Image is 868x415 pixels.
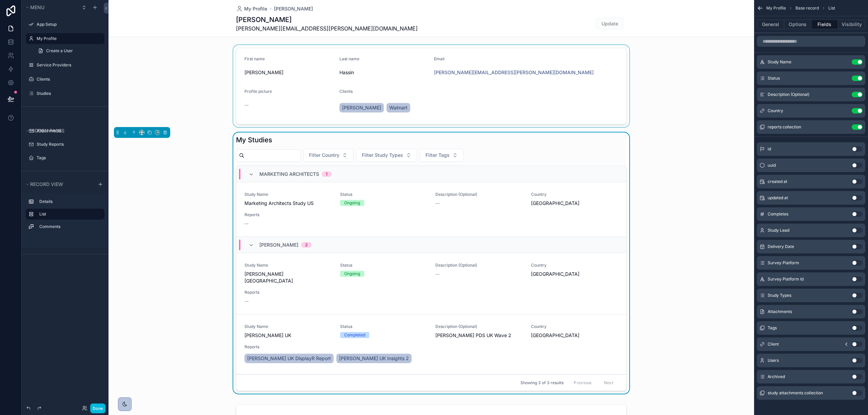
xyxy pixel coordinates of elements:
[768,228,789,233] span: Study Lead
[46,48,73,54] span: Create a User
[344,332,365,338] div: Completed
[435,332,523,339] span: [PERSON_NAME] PDS UK Wave 2
[236,182,626,237] a: Study NameMarketing Architects Study USStatusOngoingDescription (Optional)--Country[GEOGRAPHIC_DA...
[531,324,618,329] span: Country
[435,200,439,207] span: --
[244,271,332,284] span: [PERSON_NAME] [GEOGRAPHIC_DATA]
[520,380,564,386] span: Showing 3 of 3 results
[244,354,334,363] a: [PERSON_NAME] UK DisplayR Report
[37,128,100,133] label: Attachments
[339,355,409,362] span: [PERSON_NAME] UK Insights 2
[768,59,791,65] span: Study Name
[244,298,249,305] span: --
[768,92,809,97] span: Description (Optional)
[811,20,839,29] button: Fields
[244,200,332,207] span: Marketing Architects Study US
[344,200,360,206] div: Ongoing
[784,20,811,29] button: Options
[766,5,786,11] span: My Profile
[768,195,788,201] span: updated at
[259,242,298,248] span: [PERSON_NAME]
[37,36,100,41] label: My Profile
[531,192,618,197] span: Country
[39,211,99,217] label: List
[838,20,865,29] button: Visibility
[305,242,308,248] div: 2
[236,5,267,12] a: My Profile
[768,124,801,130] span: reports collection
[768,390,823,396] span: study attachments collection
[236,15,418,24] h1: [PERSON_NAME]
[362,152,403,159] span: Filter Study Types
[435,271,439,277] span: --
[30,4,44,10] span: Menu
[244,290,523,295] span: Reports
[768,358,779,363] span: Users
[768,244,794,249] span: Delivery Date
[24,126,102,136] button: Hidden pages
[244,192,332,197] span: Study Name
[37,22,100,27] label: App Setup
[236,314,626,374] a: Study Name[PERSON_NAME] UKStatusCompletedDescription (Optional)[PERSON_NAME] PDS UK Wave 2Country...
[336,354,412,363] a: [PERSON_NAME] UK Insights 2
[768,293,791,298] span: Study Types
[37,142,100,147] label: Study Reports
[531,271,579,277] span: [GEOGRAPHIC_DATA]
[37,91,100,96] label: Studies
[244,263,332,268] span: Study Name
[259,171,319,178] span: Marketing Architects
[435,263,523,268] span: Description (Optional)
[757,20,784,29] button: General
[39,224,99,229] label: Comments
[344,271,360,277] div: Ongoing
[37,155,100,161] label: Tags
[236,135,272,145] h1: My Studies
[795,5,819,11] span: Base record
[426,152,450,159] span: Filter Tags
[340,263,428,268] span: Status
[309,152,339,159] span: Filter Country
[326,171,328,177] div: 1
[30,181,63,187] span: Record view
[37,77,100,82] a: Clients
[236,24,418,33] span: [PERSON_NAME][EMAIL_ADDRESS][PERSON_NAME][DOMAIN_NAME]
[244,324,332,329] span: Study Name
[768,374,785,379] span: Archived
[247,355,331,362] span: [PERSON_NAME] UK DisplayR Report
[828,5,835,11] span: List
[24,180,94,189] button: Record view
[768,309,792,314] span: Attachments
[768,276,804,282] span: Survey Platform Id
[244,220,249,227] span: --
[768,211,788,217] span: Completes
[340,192,428,197] span: Status
[34,45,104,56] a: Create a User
[22,193,108,239] div: scrollable content
[768,325,777,331] span: Tags
[768,260,799,266] span: Survey Platform
[90,403,105,413] button: Done
[236,253,626,314] a: Study Name[PERSON_NAME] [GEOGRAPHIC_DATA]StatusOngoingDescription (Optional)--Country[GEOGRAPHIC_...
[244,332,332,339] span: [PERSON_NAME] UK
[531,200,579,207] span: [GEOGRAPHIC_DATA]
[39,199,99,204] label: Details
[531,332,579,339] span: [GEOGRAPHIC_DATA]
[768,341,779,347] span: Client
[37,62,100,68] label: Service Providers
[244,5,267,12] span: My Profile
[420,149,463,162] button: Select Button
[768,179,787,184] span: created at
[768,163,776,168] span: uuid
[24,3,77,12] button: Menu
[435,192,523,197] span: Description (Optional)
[356,149,417,162] button: Select Button
[244,344,523,350] span: Reports
[274,5,313,12] a: [PERSON_NAME]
